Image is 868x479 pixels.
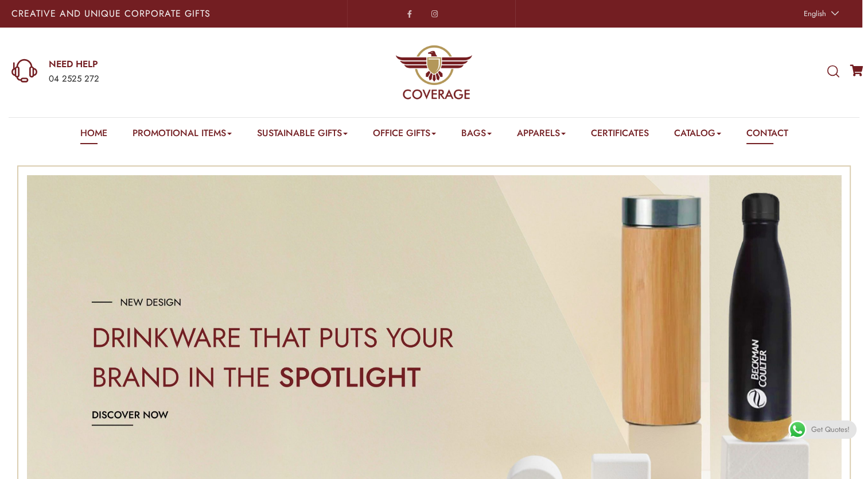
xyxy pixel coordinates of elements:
span: Get Quotes! [811,420,850,439]
a: Contact [746,126,788,144]
a: Certificates [591,126,649,144]
a: Apparels [517,126,566,144]
a: Promotional Items [133,126,232,144]
a: Bags [461,126,492,144]
a: English [798,6,842,22]
a: Office Gifts [373,126,436,144]
a: Sustainable Gifts [257,126,348,144]
span: English [804,8,826,19]
a: NEED HELP [49,58,284,71]
p: Creative and Unique Corporate Gifts [11,9,341,18]
a: Home [80,126,107,144]
a: Catalog [674,126,721,144]
div: 04 2525 272 [49,72,284,87]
